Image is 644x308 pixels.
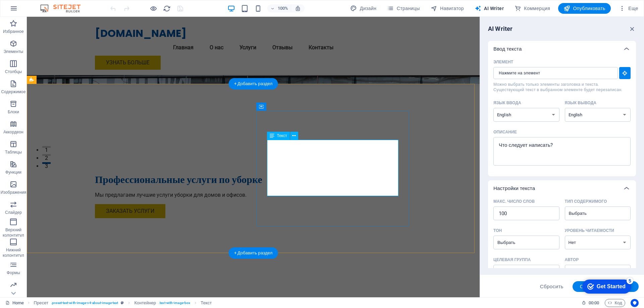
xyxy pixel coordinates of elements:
[5,210,22,215] p: Слайдер
[493,129,517,135] p: Описание
[488,196,636,289] div: Настройки текста
[163,4,171,12] button: reload
[616,3,641,14] button: Еще
[15,145,24,147] button: 3
[493,266,559,277] input: Целевая группа
[488,41,636,57] div: Ввод текста
[488,57,636,176] div: Ввод текста
[5,69,22,74] p: Столбцы
[134,299,156,307] span: Щелкните, чтобы выбрать. Дважды щелкните, чтобы изменить
[493,207,559,220] input: Макс. число слов
[15,129,24,131] button: 1
[34,299,212,307] nav: breadcrumb
[229,247,278,259] div: + Добавить раздел
[493,46,522,52] p: Ввод текста
[512,3,553,14] button: Коммерция
[565,228,614,233] p: Уровень читаемости
[605,299,625,307] button: Код
[493,67,613,79] input: ЭлементМожно выбрать только элементы заголовка и текста. Существующий текст в выбранном элементе ...
[493,59,513,65] p: Элемент
[347,3,379,14] button: Дизайн
[565,236,631,249] select: Уровень читаемости
[536,281,567,292] button: Сбросить
[567,267,618,276] input: АвторClear
[3,29,24,34] p: Избранное
[159,299,190,307] span: . text-with-image-box
[5,170,21,175] p: Функции
[387,5,420,12] span: Страницы
[3,129,23,135] p: Аккордеон
[558,3,611,14] button: Опубликовать
[497,140,627,162] textarea: Описание
[277,134,287,138] span: Текст
[493,100,521,106] p: Язык ввода
[350,5,376,12] span: Дизайн
[267,4,291,12] button: 100%
[493,257,531,262] p: Целевая группа
[121,301,124,305] i: Этот элемент является настраиваемым пресетом
[1,89,26,95] p: Содержимое
[277,4,288,12] h6: 100%
[619,5,638,12] span: Еще
[5,149,22,155] p: Таблицы
[493,108,559,122] select: Язык ввода
[201,299,212,307] span: Щелкните, чтобы выбрать. Дважды щелкните, чтобы изменить
[8,109,19,115] p: Блоки
[493,228,502,233] p: Тон
[428,3,467,14] button: Навигатор
[488,180,636,196] div: Настройки текста
[567,208,618,218] input: Тип содержимогоClear
[431,5,464,12] span: Навигатор
[5,3,54,17] div: Get Started 5 items remaining, 0% complete
[488,25,513,33] h6: AI Writer
[608,299,622,307] span: Код
[631,299,639,307] button: Usercentrics
[565,108,631,122] select: Язык вывода
[619,67,631,79] button: ЭлементМожно выбрать только элементы заголовка и текста. Существующий текст в выбранном элементе ...
[593,300,594,305] span: :
[565,199,607,204] p: Тип содержимого
[493,199,535,204] p: Макс. число слов
[5,299,24,307] a: Щелкните для отмены выбора. Дважды щелкните, чтобы открыть Страницы
[7,270,20,275] p: Формы
[149,4,157,12] button: Нажмите здесь, чтобы выйти из режима предварительного просмотра и продолжить редактирование
[34,299,49,307] span: Щелкните, чтобы выбрать. Дважды щелкните, чтобы изменить
[582,299,599,307] h6: Время сеанса
[540,284,563,289] span: Сбросить
[347,3,379,14] div: Дизайн (Ctrl+Alt+Y)
[384,3,422,14] button: Страницы
[565,100,597,106] p: Язык вывода
[493,82,631,93] span: Можно выбрать только элементы заголовка и текста. Существующий текст в выбранном элементе будет п...
[163,5,171,12] i: Перезагрузить страницу
[229,78,278,89] div: + Добавить раздел
[563,5,605,12] span: Опубликовать
[50,1,56,8] div: 5
[565,257,579,262] p: Автор
[472,3,506,14] button: AI Writer
[475,5,504,12] span: AI Writer
[495,238,546,247] input: ТонClear
[20,7,49,13] div: Get Started
[4,49,23,54] p: Элементы
[51,299,118,307] span: . preset-text-with-image-v4-about-image-text
[295,5,301,11] i: При изменении размера уровень масштабирования подстраивается автоматически в соответствии с выбра...
[1,190,26,195] p: Изображения
[589,299,599,307] span: 00 00
[39,4,89,12] img: Editor Logo
[573,281,639,292] button: Сгенерировать текст
[15,137,24,139] button: 2
[493,185,535,192] p: Настройки текста
[515,5,550,12] span: Коммерция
